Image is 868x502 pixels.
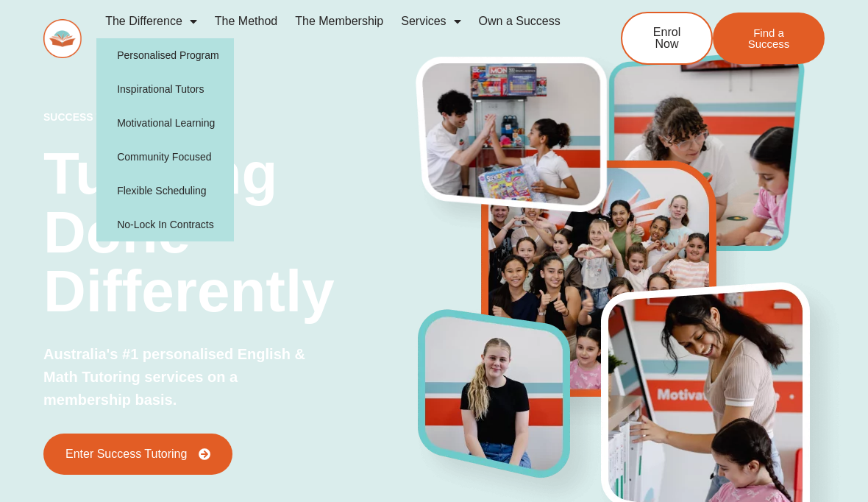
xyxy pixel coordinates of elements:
h2: Tutoring Done Differently [43,144,419,321]
a: No-Lock In Contracts [96,208,234,241]
a: Own a Success [470,4,569,38]
iframe: Chat Widget [616,336,868,502]
a: Personalised Program [96,38,234,72]
a: The Membership [286,4,392,38]
a: Services [392,4,469,38]
a: The Method [206,4,286,38]
a: Inspirational Tutors [96,72,234,106]
a: The Difference [96,4,206,38]
a: Motivational Learning [96,106,234,140]
span: Enrol Now [644,26,689,50]
a: Flexible Scheduling [96,174,234,208]
a: Enrol Now [621,12,713,65]
p: success tutoring [43,112,419,122]
span: Enter Success Tutoring [65,448,187,460]
a: Find a Success [713,13,825,64]
a: Community Focused [96,140,234,174]
a: Enter Success Tutoring [43,434,232,475]
nav: Menu [96,4,576,72]
span: Find a Success [735,27,803,49]
ul: The Difference [96,38,234,241]
p: Australia's #1 personalised English & Math Tutoring services on a membership basis. [43,343,317,411]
